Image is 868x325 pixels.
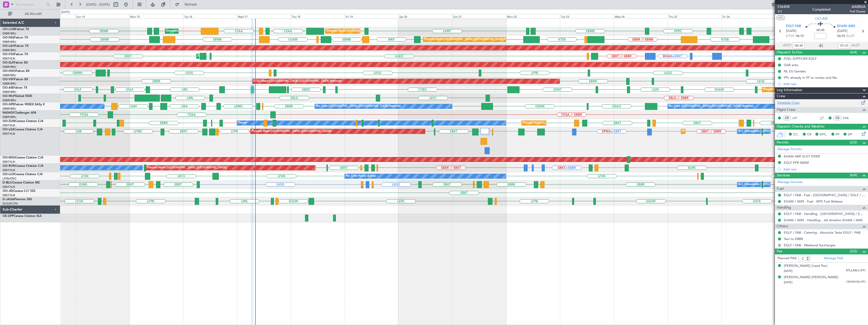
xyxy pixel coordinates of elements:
a: OO-LUXCessna Citation CJ4 [3,173,42,176]
div: AOG Maint [GEOGRAPHIC_DATA] ([GEOGRAPHIC_DATA] National) [254,77,342,85]
span: ETOT [786,34,794,39]
div: No Crew Nancy (Essey) [346,172,376,180]
a: OO-GPEFalcon 900EX EASy II [3,103,45,106]
a: OO-LUMFalcon 7X [3,28,29,31]
a: EBBR/BRU [3,107,16,111]
div: [PERSON_NAME] [PERSON_NAME] [784,275,838,280]
a: EBBR/BRU [3,32,16,35]
span: OO-AIE [3,86,13,89]
div: Planned Maint [GEOGRAPHIC_DATA] ([GEOGRAPHIC_DATA] National) [424,36,516,43]
span: CR [807,132,811,137]
span: OO-LUX [3,173,14,176]
span: FP [836,132,839,137]
span: N604GF [3,111,14,114]
div: Thu 18 [291,14,345,18]
a: EBKT/KJK [3,124,15,127]
span: 06:10 [796,34,804,39]
div: FPL already in FF to review and file. [784,75,838,80]
span: (4/4) [850,50,857,55]
a: EGLF / FAB - Fuel - [GEOGRAPHIC_DATA] / EGLF / FAB [784,193,865,197]
span: G-JAGA [3,198,14,201]
div: Fri 19 [345,14,399,18]
div: [DATE] [61,10,70,14]
span: [DATE] - [DATE] [86,2,110,7]
div: AOG Maint Kortrijk-[GEOGRAPHIC_DATA] [198,52,253,60]
span: OO-LAH [3,45,15,48]
a: EBKT/KJK [3,132,15,136]
div: EHAM ARR SLOT 0700Z [784,154,820,158]
a: OO-NSGCessna Citation CJ4 [3,156,43,159]
span: Leg Information [777,87,802,93]
span: OO-ELK [3,61,14,64]
a: EBKT/KJK [3,57,15,60]
a: EHAM / AMS - Fuel - WFS Fuel Release [784,199,842,204]
a: LFSN/ENC [3,177,16,180]
span: Pref Charter [850,9,865,14]
div: EGLF PPR 0600Z [784,160,809,165]
a: EGLF / FAB - Weekend Surcharges [784,243,835,247]
a: EBKT/KJK [3,185,15,189]
div: [PERSON_NAME] (Lead Pax) [784,263,828,269]
div: Planned Maint [GEOGRAPHIC_DATA] ([GEOGRAPHIC_DATA]) [763,86,843,93]
span: [DATE] [786,29,796,34]
span: OO-NSG [3,156,15,159]
div: Fri 26 [722,14,775,18]
a: EBKT/KJK [3,168,15,172]
span: CC, [793,132,799,137]
span: Crew [777,93,785,99]
a: EBBR/BRU [3,115,16,119]
a: EBBR/BRU [3,82,16,86]
div: Sun 21 [452,14,506,18]
span: EHAM AMS [837,24,855,29]
div: Wed 17 [237,14,291,18]
div: A/C Unavailable [GEOGRAPHIC_DATA] ([GEOGRAPHIC_DATA] National) [739,128,833,135]
a: EGLF / FAB - Handling - [GEOGRAPHIC_DATA] / EGLF / FAB [784,212,865,216]
span: OO-AIE [815,16,828,21]
span: (6/6) [850,172,857,178]
div: NL EU Gendec [784,69,806,73]
a: OO-FAEFalcon 7X [3,36,28,39]
span: Fuel [777,186,784,192]
span: [DATE] [784,269,792,273]
span: EGLF FAB [786,24,801,29]
input: --:-- [793,43,805,49]
span: All Aircraft [13,12,53,16]
div: Tue 16 [183,14,237,18]
span: ELDT [847,34,855,39]
div: GAR auto [784,63,798,67]
a: EBKT/KJK [3,160,15,164]
div: Tue 23 [560,14,614,18]
span: OO-GPE [3,103,14,106]
span: OO-JID [3,190,13,193]
span: OO-WLP [3,95,15,98]
a: OO-ROKCessna Citation CJ4 [3,165,43,168]
button: Refresh [173,1,203,9]
div: CP [783,115,791,121]
a: G-JAGAPhenom 300 [3,198,32,201]
div: Planned Maint Kortrijk-[GEOGRAPHIC_DATA] [682,128,741,135]
div: Sun 14 [75,14,129,18]
div: Add new [783,167,865,171]
div: Completed [812,7,831,12]
span: Pax [777,249,782,254]
div: Sat 20 [398,14,452,18]
span: (2/2) [850,249,857,254]
a: Manage PAX [824,256,843,261]
div: FUEL SUPPLIER EGLF [784,56,817,61]
label: Planned PAX [777,256,796,261]
div: Unplanned Maint [GEOGRAPHIC_DATA] ([GEOGRAPHIC_DATA] National) [166,27,262,35]
a: OO-ELKFalcon 8X [3,61,28,64]
span: Services [777,173,790,178]
div: Planned Maint Kortrijk-[GEOGRAPHIC_DATA] [523,119,582,127]
div: No Crew [GEOGRAPHIC_DATA] ([GEOGRAPHIC_DATA] National) [669,103,754,110]
div: A/C Unavailable [GEOGRAPHIC_DATA] ([GEOGRAPHIC_DATA] National) [739,181,833,188]
span: D-IBLU [3,181,12,184]
span: 3/3 [777,9,790,14]
span: OO-ROK [3,165,15,168]
a: Manage Permits [777,147,802,152]
span: OO-HHO [3,70,16,73]
span: ATOT [783,43,791,48]
a: OO-LAHFalcon 7X [3,45,29,48]
span: 536408 [777,4,790,9]
a: N604GFChallenger 604 [3,111,36,114]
